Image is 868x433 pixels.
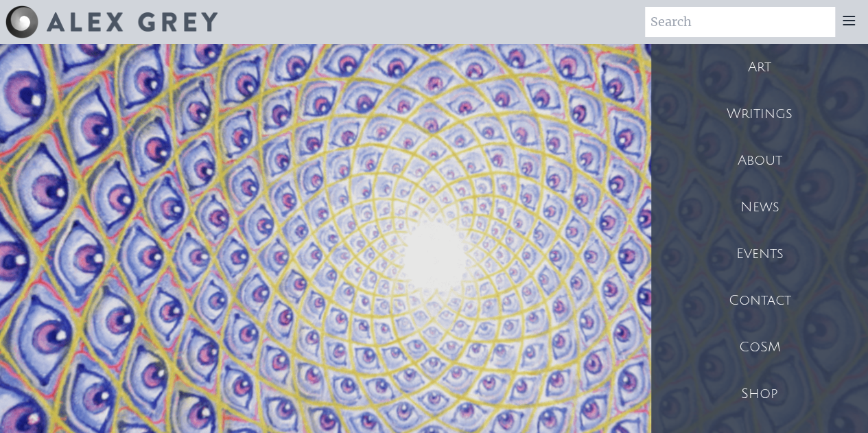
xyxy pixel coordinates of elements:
[645,7,835,37] input: Search
[651,137,868,184] a: About
[651,231,868,277] a: Events
[651,44,868,91] a: Art
[651,277,868,324] a: Contact
[651,371,868,417] a: Shop
[651,324,868,371] a: CoSM
[651,91,868,137] a: Writings
[651,184,868,231] a: News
